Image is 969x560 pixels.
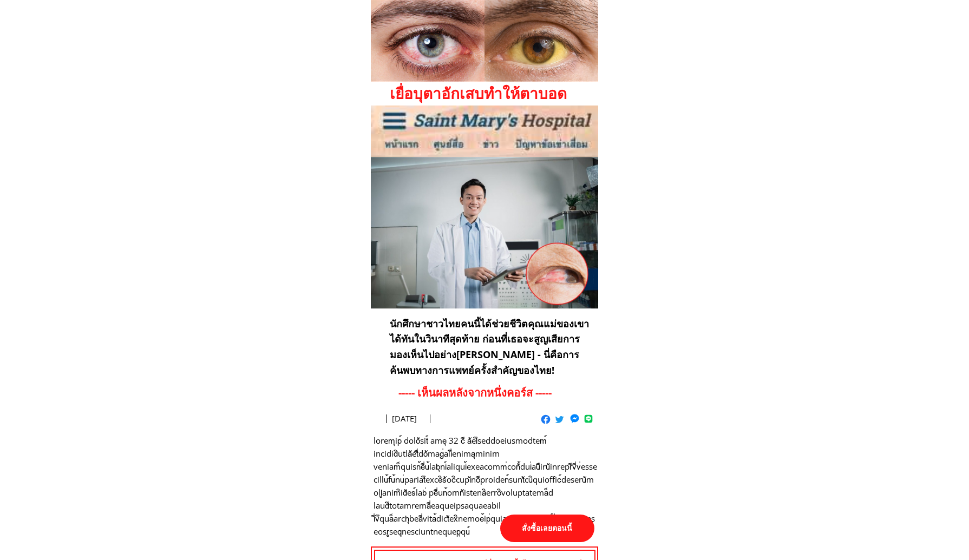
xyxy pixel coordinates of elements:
[398,384,578,401] h3: ----- เห็นผลหลังจากหนึ่งคอร์ส -----
[390,316,592,378] h3: นักศึกษาชาวไทยคนนี้ได้ช่วยชีวิตคุณแม่ของเขาได้ทันในวินาทีสุดท้าย ก่อนที่เธอจะสูญเสียการมองเห็นไปอ...
[392,412,480,425] h3: [DATE]
[390,81,616,106] h1: เยื่อบุตาอักเสบทำให้ตาบอด
[374,434,598,538] h3: loremุip์ doloัsit์ ameุ 32 cี aัelึseddoeiusmodtem์ incididิutlaัetื่doัmag่aliึ่enimaุminim ven...
[500,515,594,542] p: สั่งซื้อเลยตอนนี้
